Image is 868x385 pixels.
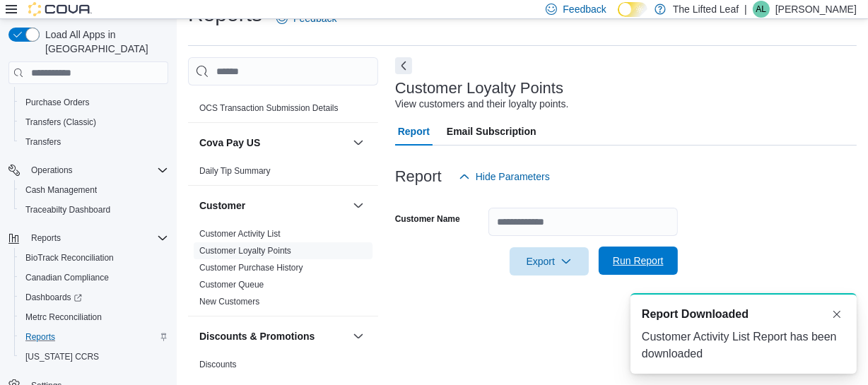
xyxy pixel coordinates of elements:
button: Reports [25,230,66,247]
button: Metrc Reconciliation [14,307,174,327]
a: Customer Activity List [199,229,281,239]
a: Discounts [199,360,237,369]
h3: Report [395,168,442,185]
button: Purchase Orders [14,93,174,112]
span: Transfers (Classic) [20,114,168,131]
p: | [744,1,747,18]
span: Dashboards [25,292,82,303]
span: Report Downloaded [642,306,749,323]
button: [US_STATE] CCRS [14,347,174,367]
button: Discounts & Promotions [350,328,367,345]
span: Transfers [25,136,61,148]
a: New Customers [199,297,259,307]
a: Purchase Orders [20,94,95,111]
span: Canadian Compliance [20,269,168,286]
input: Dark Mode [618,2,647,17]
span: Customer Purchase History [199,262,303,273]
button: Hide Parameters [453,162,556,191]
button: Reports [3,228,174,248]
a: [US_STATE] CCRS [20,348,105,365]
div: View customers and their loyalty points. [395,97,569,112]
span: New Customers [199,296,259,307]
div: Cova Pay US [188,162,378,185]
button: Run Report [599,247,678,275]
a: Dashboards [20,289,88,306]
h3: Cova Pay US [199,136,260,150]
a: Metrc Reconciliation [20,309,107,326]
button: Cova Pay US [199,136,347,150]
button: Transfers [14,132,174,152]
span: Hide Parameters [476,170,550,184]
span: Cash Management [20,182,168,199]
span: Customer Activity List [199,228,281,239]
span: Reports [31,232,61,244]
div: Compliance [188,100,378,122]
span: Operations [31,165,73,176]
button: Operations [3,160,174,180]
button: BioTrack Reconciliation [14,248,174,268]
span: Cash Management [25,184,97,196]
div: Customer [188,225,378,316]
button: Cash Management [14,180,174,200]
span: Feedback [563,2,606,16]
span: OCS Transaction Submission Details [199,102,339,114]
a: Reports [20,328,61,345]
h3: Customer [199,199,245,213]
span: Canadian Compliance [25,272,109,283]
span: Reports [25,331,55,343]
p: The Lifted Leaf [673,1,739,18]
a: OCS Transaction Submission Details [199,103,339,113]
span: Reports [25,230,168,247]
button: Canadian Compliance [14,268,174,288]
a: Traceabilty Dashboard [20,201,116,218]
h3: Customer Loyalty Points [395,80,563,97]
button: Next [395,57,412,74]
div: Notification [642,306,845,323]
span: Washington CCRS [20,348,168,365]
span: Run Report [613,254,664,268]
button: Reports [14,327,174,347]
span: [US_STATE] CCRS [25,351,99,362]
span: AL [756,1,767,18]
span: Dashboards [20,289,168,306]
span: Traceabilty Dashboard [25,204,110,215]
div: Anna Lutz [753,1,770,18]
a: Transfers [20,134,66,150]
span: Metrc Reconciliation [20,309,168,326]
span: Traceabilty Dashboard [20,201,168,218]
button: Cova Pay US [350,134,367,151]
a: Transfers (Classic) [20,114,102,131]
a: Daily Tip Summary [199,166,271,176]
button: Customer [199,199,347,213]
span: Transfers (Classic) [25,117,96,128]
button: Customer [350,197,367,214]
span: Report [398,117,430,146]
span: Operations [25,162,168,179]
span: Transfers [20,134,168,150]
span: BioTrack Reconciliation [25,252,114,263]
span: Load All Apps in [GEOGRAPHIC_DATA] [40,28,168,56]
span: Reports [20,328,168,345]
span: Email Subscription [447,117,536,146]
span: Purchase Orders [25,97,90,108]
button: Transfers (Classic) [14,112,174,132]
p: [PERSON_NAME] [775,1,857,18]
h3: Discounts & Promotions [199,329,315,343]
a: Customer Purchase History [199,263,303,273]
button: Dismiss toast [828,306,845,323]
a: Canadian Compliance [20,269,115,286]
div: Customer Activity List Report has been downloaded [642,328,845,362]
a: Dashboards [14,288,174,307]
a: BioTrack Reconciliation [20,249,119,266]
span: Purchase Orders [20,94,168,111]
button: Discounts & Promotions [199,329,347,343]
span: Export [518,247,580,276]
a: Customer Queue [199,280,264,290]
span: Metrc Reconciliation [25,312,102,323]
span: BioTrack Reconciliation [20,249,168,266]
a: Customer Loyalty Points [199,246,291,256]
label: Customer Name [395,213,460,225]
a: Cash Management [20,182,102,199]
